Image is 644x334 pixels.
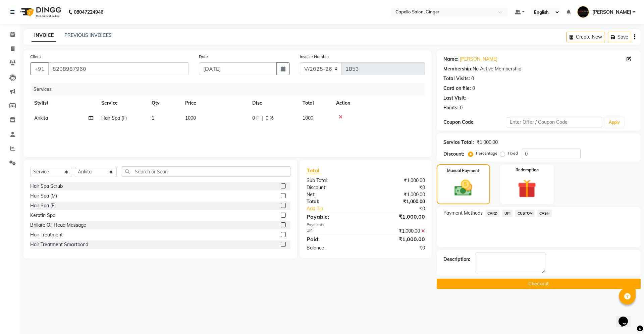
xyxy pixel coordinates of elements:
[567,32,605,42] button: Create New
[302,198,366,205] div: Total:
[507,117,602,127] input: Enter Offer / Coupon Code
[74,3,103,21] b: 08047224946
[443,75,470,82] div: Total Visits:
[148,96,181,111] th: Qty
[443,65,473,72] div: Membership:
[302,244,366,252] div: Balance :
[471,75,474,82] div: 0
[97,96,148,111] th: Service
[443,256,470,263] div: Description:
[443,119,507,126] div: Coupon Code
[485,210,500,217] span: CARD
[302,235,366,243] div: Paid:
[516,167,539,173] label: Redemption
[443,65,634,72] div: No Active Membership
[152,115,154,121] span: 1
[608,32,631,42] button: Save
[30,96,97,111] th: Stylist
[17,3,63,21] img: logo
[376,205,430,212] div: ₹0
[366,235,430,243] div: ₹1,000.00
[181,96,248,111] th: Price
[366,198,430,205] div: ₹1,000.00
[467,95,469,102] div: -
[437,279,641,289] button: Checkout
[199,54,208,60] label: Date
[460,56,497,63] a: [PERSON_NAME]
[449,178,478,198] img: _cash.svg
[30,222,86,229] div: Brillare Oil Head Massage
[443,151,464,158] div: Discount:
[48,62,189,75] input: Search by Name/Mobile/Email/Code
[266,115,274,122] span: 0 %
[605,117,624,127] button: Apply
[248,96,299,111] th: Disc
[302,191,366,198] div: Net:
[366,177,430,184] div: ₹1,000.00
[443,85,471,92] div: Card on file:
[30,241,88,248] div: Hair Treatment Smartbond
[300,54,329,60] label: Invoice Number
[30,183,63,190] div: Hair Spa Scrub
[30,54,41,60] label: Client
[303,115,313,121] span: 1000
[302,205,376,212] a: Add Tip
[472,85,475,92] div: 0
[460,104,463,111] div: 0
[64,32,112,38] a: PREVIOUS INVOICES
[443,56,459,63] div: Name:
[477,139,498,146] div: ₹1,000.00
[30,62,49,75] button: +91
[592,9,631,16] span: [PERSON_NAME]
[447,168,479,174] label: Manual Payment
[30,192,57,200] div: Hair Spa (M)
[366,244,430,252] div: ₹0
[476,150,497,156] label: Percentage
[443,210,483,217] span: Payment Methods
[502,210,513,217] span: UPI
[252,115,259,122] span: 0 F
[366,228,430,235] div: ₹1,000.00
[366,184,430,191] div: ₹0
[307,222,425,228] div: Payments
[32,30,56,42] a: INVOICE
[34,115,48,121] span: Ankita
[302,213,366,221] div: Payable:
[307,167,322,174] span: Total
[577,6,589,18] img: Capello Ginger
[299,96,332,111] th: Total
[101,115,127,121] span: Hair Spa (F)
[302,228,366,235] div: UPI
[30,212,55,219] div: Keratin Spa
[443,104,459,111] div: Points:
[366,213,430,221] div: ₹1,000.00
[122,166,290,177] input: Search or Scan
[30,202,56,209] div: Hair Spa (F)
[508,150,518,156] label: Fixed
[443,95,466,102] div: Last Visit:
[185,115,196,121] span: 1000
[30,231,63,238] div: Hair Treatment
[537,210,552,217] span: CASH
[512,177,542,200] img: _gift.svg
[366,191,430,198] div: ₹1,000.00
[31,83,430,96] div: Services
[515,210,535,217] span: CUSTOM
[332,96,425,111] th: Action
[616,307,637,327] iframe: chat widget
[302,177,366,184] div: Sub Total:
[302,184,366,191] div: Discount:
[262,115,263,122] span: |
[443,139,474,146] div: Service Total:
